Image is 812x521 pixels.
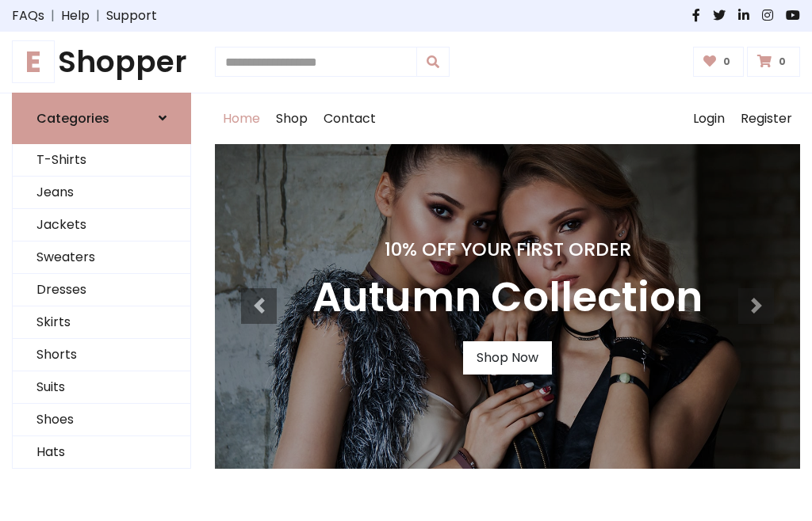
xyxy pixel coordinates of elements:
a: Home [215,93,268,144]
a: EShopper [12,44,191,80]
h3: Autumn Collection [312,273,703,322]
a: Shorts [13,339,190,371]
a: 0 [693,47,745,77]
a: Register [733,93,800,144]
span: | [90,6,106,25]
a: Support [106,6,157,25]
a: Categories [12,93,191,144]
h6: Categories [36,111,109,126]
span: 0 [775,55,790,69]
a: Jackets [13,209,190,241]
a: Shoes [13,404,190,436]
a: Sweaters [13,241,190,274]
a: Login [685,93,733,144]
a: Jeans [13,177,190,209]
a: Hats [13,436,190,469]
a: Skirts [13,306,190,339]
a: Contact [316,93,384,144]
a: 0 [747,47,800,77]
a: FAQs [12,6,44,25]
a: Suits [13,371,190,404]
a: Shop Now [463,341,552,375]
h1: Shopper [12,44,191,80]
span: | [44,6,61,25]
h4: 10% Off Your First Order [312,238,703,260]
a: Help [61,6,90,25]
a: Shop [268,93,316,144]
a: Dresses [13,274,190,306]
a: T-Shirts [13,144,190,177]
span: 0 [719,55,734,69]
span: E [12,40,55,83]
